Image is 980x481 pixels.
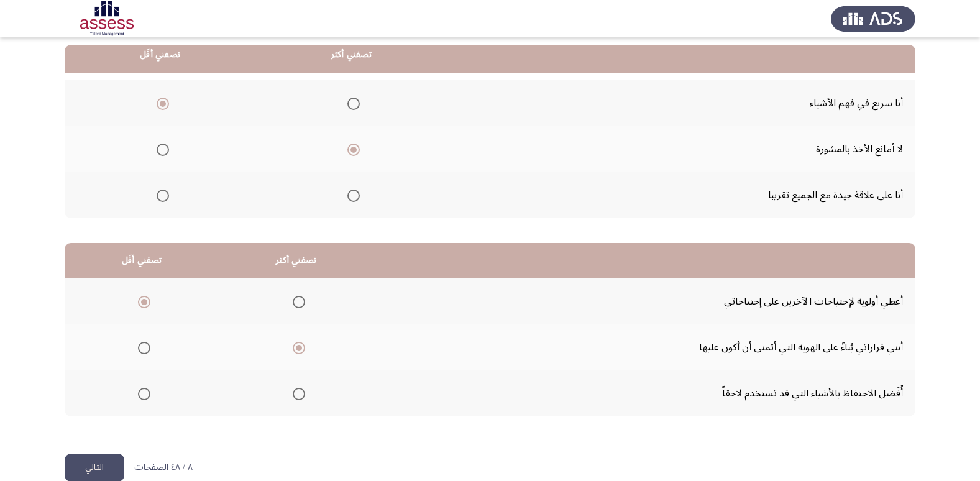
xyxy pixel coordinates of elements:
[152,139,169,160] mat-radio-group: Select an option
[373,324,915,370] td: أبني قراراتي بُناءً على الهوية التي أتمنى أن أكون عليها
[342,185,360,206] mat-radio-group: Select an option
[152,185,169,206] mat-radio-group: Select an option
[65,1,149,36] img: Assessment logo of OCM R1 ASSESS
[133,337,150,358] mat-radio-group: Select an option
[288,291,305,312] mat-radio-group: Select an option
[219,243,373,278] th: تصفني أكثر
[831,1,915,36] img: Assess Talent Management logo
[288,337,305,358] mat-radio-group: Select an option
[447,80,915,126] td: أنا سريع في فهم الأشياء
[373,278,915,324] td: أعطي أولوية لإحتياجات الآخرين على إحتياجاتي
[342,139,360,160] mat-radio-group: Select an option
[133,291,150,312] mat-radio-group: Select an option
[65,243,219,278] th: تصفني أقَل
[133,383,150,404] mat-radio-group: Select an option
[152,93,169,114] mat-radio-group: Select an option
[373,370,915,416] td: أُفَضل الاحتفاظ بالأشياء التي قد تستخدم لاحقاً
[288,383,305,404] mat-radio-group: Select an option
[447,172,915,218] td: أنا على علاقة جيدة مع الجميع تقريبا
[255,37,447,73] th: تصفني أكثر
[134,462,193,473] p: ٨ / ٤٨ الصفحات
[65,37,255,73] th: تصفني أقَل
[447,126,915,172] td: لا أمانع الأخذ بالمشورة
[342,93,360,114] mat-radio-group: Select an option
